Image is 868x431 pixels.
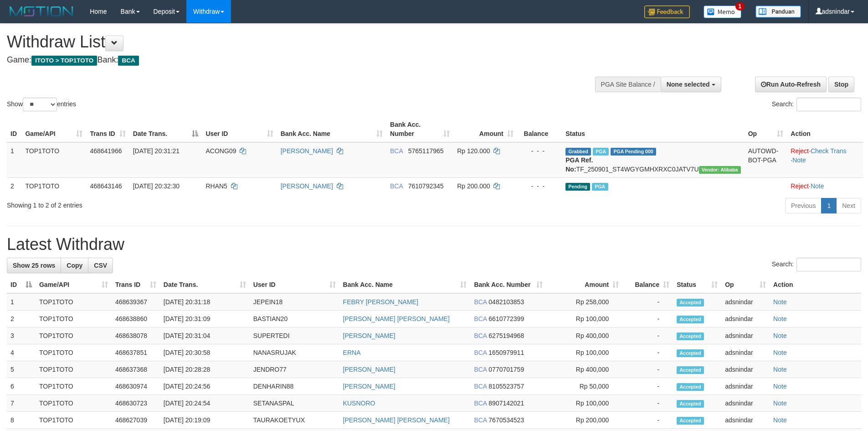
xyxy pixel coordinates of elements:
td: [DATE] 20:28:28 [160,361,250,378]
td: DENHARIN88 [250,378,339,395]
span: Copy 7610792345 to clipboard [408,182,444,190]
td: Rp 100,000 [546,395,622,412]
td: [DATE] 20:31:09 [160,311,250,327]
th: Amount: activate to sort column ascending [453,116,517,142]
td: 2 [7,177,21,194]
a: Note [773,349,787,356]
td: TOP1TOTO [36,378,112,395]
div: Showing 1 to 2 of 2 entries [7,197,355,210]
span: Copy 0770701759 to clipboard [488,366,524,373]
span: Copy 6275194968 to clipboard [488,332,524,339]
td: 468637851 [112,344,160,361]
td: JENDRO77 [250,361,339,378]
span: 468641966 [90,147,122,155]
th: Bank Acc. Name: activate to sort column ascending [277,116,386,142]
th: Trans ID: activate to sort column ascending [86,116,129,142]
span: Marked by adsnindar [592,183,608,191]
span: [DATE] 20:31:21 [133,147,180,155]
td: 2 [7,311,36,327]
td: Rp 50,000 [546,378,622,395]
a: Note [773,400,787,407]
span: BCA [390,147,403,155]
h4: Game: Bank: [7,56,570,65]
span: Accepted [677,400,704,408]
span: BCA [474,332,487,339]
h1: Withdraw List [7,33,570,51]
th: ID: activate to sort column descending [7,276,36,293]
div: PGA Site Balance / [595,77,661,92]
td: TOP1TOTO [36,344,112,361]
td: 468627039 [112,412,160,429]
td: - [622,311,673,327]
td: Rp 100,000 [546,311,622,327]
td: TOP1TOTO [36,311,112,327]
span: Copy 0482103853 to clipboard [488,298,524,306]
a: Note [773,383,787,390]
span: BCA [474,315,487,322]
td: JEPEIN18 [250,293,339,311]
span: Grabbed [565,148,591,156]
td: 7 [7,395,36,412]
td: 3 [7,327,36,344]
a: [PERSON_NAME] [PERSON_NAME] [343,315,450,322]
td: TOP1TOTO [36,293,112,311]
td: Rp 258,000 [546,293,622,311]
a: [PERSON_NAME] [281,147,333,155]
a: Check Trans [811,147,847,155]
th: Bank Acc. Number: activate to sort column ascending [386,116,453,142]
td: 8 [7,412,36,429]
a: [PERSON_NAME] [343,383,395,390]
img: MOTION_logo.png [7,5,76,18]
span: ITOTO > TOP1TOTO [31,56,97,66]
a: [PERSON_NAME] [281,182,333,190]
th: Bank Acc. Name: activate to sort column ascending [339,276,471,293]
td: - [622,344,673,361]
span: [DATE] 20:32:30 [133,182,180,190]
td: [DATE] 20:24:56 [160,378,250,395]
span: BCA [474,383,487,390]
a: Note [773,298,787,306]
span: Accepted [677,299,704,306]
span: Copy 8907142021 to clipboard [488,400,524,407]
span: Copy [67,262,82,269]
a: Note [773,332,787,339]
span: ACONG09 [205,147,236,155]
th: ID [7,116,21,142]
th: Balance [517,116,562,142]
span: BCA [118,56,139,66]
td: adsnindar [721,378,770,395]
button: None selected [661,77,721,92]
td: adsnindar [721,395,770,412]
td: 1 [7,293,36,311]
th: User ID: activate to sort column ascending [202,116,277,142]
a: Copy [61,258,88,273]
td: - [622,293,673,311]
td: [DATE] 20:24:54 [160,395,250,412]
th: Date Trans.: activate to sort column descending [129,116,202,142]
span: Rp 120.000 [457,147,490,155]
span: BCA [390,182,403,190]
td: adsnindar [721,327,770,344]
label: Search: [772,98,861,111]
label: Search: [772,258,861,271]
span: Copy 7670534523 to clipboard [488,416,524,424]
td: 5 [7,361,36,378]
a: Note [811,182,824,190]
select: Showentries [23,98,57,111]
span: CSV [94,262,107,269]
td: TOP1TOTO [36,395,112,412]
td: TOP1TOTO [21,177,86,194]
td: 4 [7,344,36,361]
span: BCA [474,400,487,407]
td: adsnindar [721,344,770,361]
span: Marked by adsnindar [593,148,609,156]
a: CSV [88,258,113,273]
td: [DATE] 20:31:18 [160,293,250,311]
a: [PERSON_NAME] [343,366,395,373]
th: Status [562,116,744,142]
td: · [787,177,863,194]
td: SETANASPAL [250,395,339,412]
td: Rp 400,000 [546,327,622,344]
td: 468630723 [112,395,160,412]
span: Rp 200.000 [457,182,490,190]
